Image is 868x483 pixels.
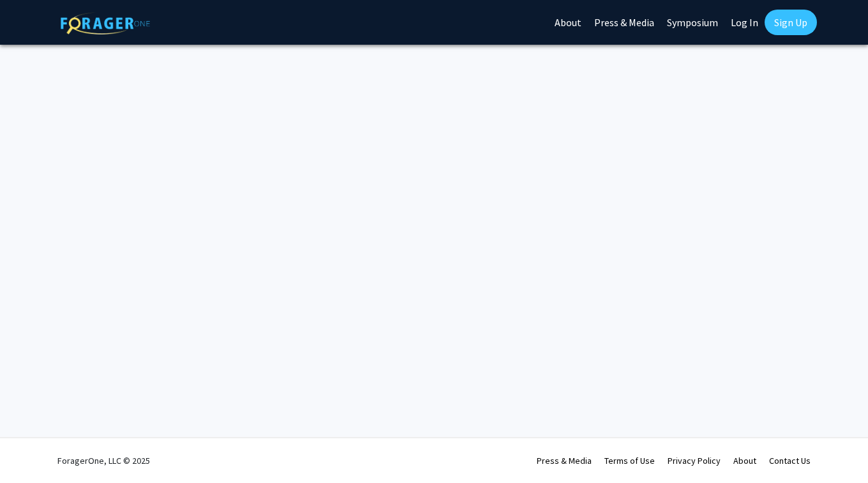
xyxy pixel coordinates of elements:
[57,438,150,483] div: ForagerOne, LLC © 2025
[537,455,592,466] a: Press & Media
[668,455,721,466] a: Privacy Policy
[769,455,811,466] a: Contact Us
[61,12,150,34] img: ForagerOne Logo
[604,455,655,466] a: Terms of Use
[733,455,756,466] a: About
[765,10,817,35] a: Sign Up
